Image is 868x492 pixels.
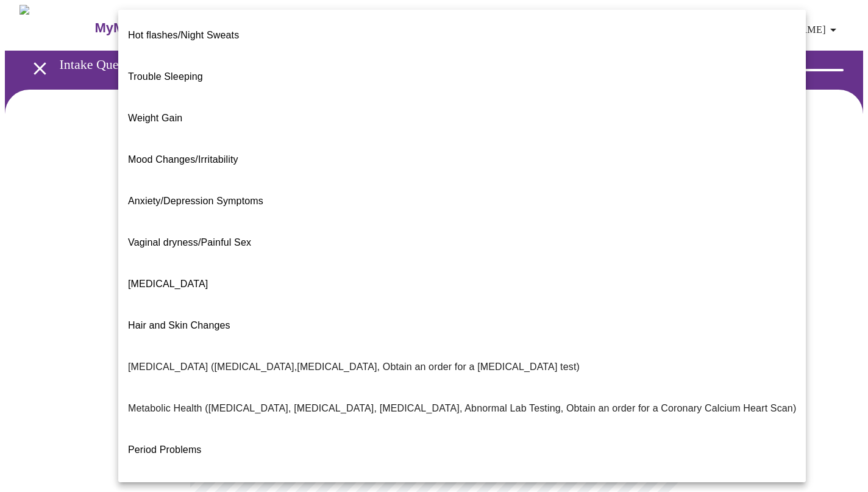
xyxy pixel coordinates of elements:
[128,196,263,206] span: Anxiety/Depression Symptoms
[128,279,208,289] span: [MEDICAL_DATA]
[128,71,203,82] span: Trouble Sleeping
[128,360,580,374] p: [MEDICAL_DATA] ([MEDICAL_DATA],[MEDICAL_DATA], Obtain an order for a [MEDICAL_DATA] test)
[128,154,238,165] span: Mood Changes/Irritability
[128,320,230,330] span: Hair and Skin Changes
[128,401,796,416] p: Metabolic Health ([MEDICAL_DATA], [MEDICAL_DATA], [MEDICAL_DATA], Abnormal Lab Testing, Obtain an...
[128,113,182,123] span: Weight Gain
[128,444,202,455] span: Period Problems
[128,30,239,40] span: Hot flashes/Night Sweats
[128,237,251,248] span: Vaginal dryness/Painful Sex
